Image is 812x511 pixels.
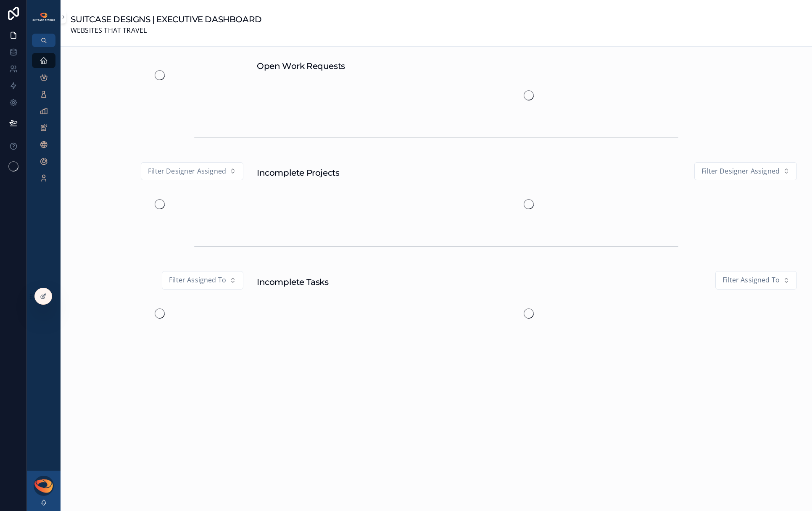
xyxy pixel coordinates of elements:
[694,162,797,181] button: Select Button
[169,275,226,286] span: Filter Assigned To
[257,60,345,72] h1: Open Work Requests
[715,271,797,290] button: Select Button
[257,276,329,288] h1: Incomplete Tasks
[162,271,243,290] button: Select Button
[722,275,780,286] span: Filter Assigned To
[27,47,61,197] div: scrollable content
[257,167,339,179] h1: Incomplete Projects
[32,12,55,21] img: App logo
[148,166,226,177] span: Filter Designer Assigned
[141,162,243,181] button: Select Button
[71,25,262,36] span: WEBSITES THAT TRAVEL
[71,13,262,25] h1: SUITCASE DESIGNS | EXECUTIVE DASHBOARD
[701,166,780,177] span: Filter Designer Assigned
